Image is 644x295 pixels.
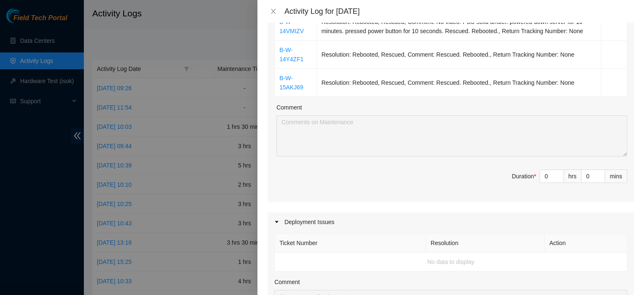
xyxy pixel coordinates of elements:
[270,8,277,15] span: close
[317,13,601,41] td: Resolution: Rebooted, Rescued, Comment: No video. PSU solid amber. powered down server for 10 min...
[274,277,300,287] label: Comment
[276,115,627,157] textarea: Comment
[564,170,582,183] div: hrs
[545,234,627,253] th: Action
[275,253,627,272] td: No data to display
[279,47,304,63] a: B-W-14Y4ZF1
[317,69,601,97] td: Resolution: Rebooted, Rescued, Comment: Rescued. Rebooted., Return Tracking Number: None
[605,170,627,183] div: mins
[275,234,426,253] th: Ticket Number
[276,103,302,112] label: Comment
[317,41,601,69] td: Resolution: Rebooted, Rescued, Comment: Rescued. Rebooted., Return Tracking Number: None
[284,7,634,16] div: Activity Log for [DATE]
[426,234,545,253] th: Resolution
[274,219,279,225] span: caret-right
[267,212,634,232] div: Deployment Issues
[512,172,536,181] div: Duration
[267,8,279,16] button: Close
[279,75,303,91] a: B-W-15AKJ69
